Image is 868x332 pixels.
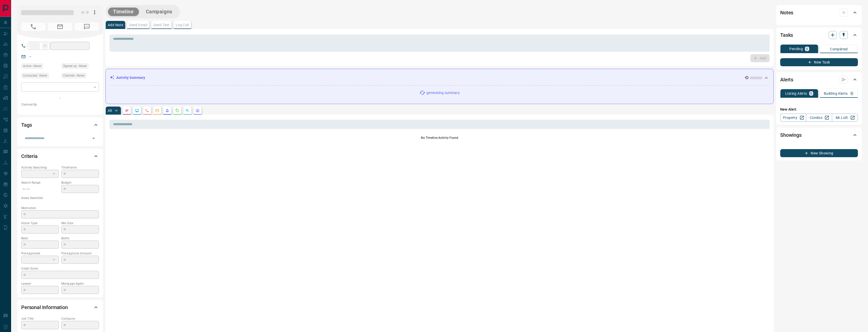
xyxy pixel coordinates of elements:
button: Timeline [108,8,139,16]
p: Credit Score: [21,266,99,271]
p: Actively Searching: [21,165,59,170]
div: Tasks [780,29,858,41]
p: generating summary [426,90,459,95]
p: Company: [61,316,99,321]
div: Activity Summary [110,73,769,82]
p: Beds: [21,236,59,241]
button: New Task [780,58,858,66]
svg: Agent Actions [196,109,200,113]
h2: Notes [780,9,793,17]
a: Condos [806,114,832,122]
button: Open [90,135,97,142]
p: Claimed By: [21,102,99,107]
p: Building Alerts [824,92,848,95]
p: 0 [810,92,812,95]
a: Mr.Loft [832,114,858,122]
span: Active - Never [23,63,41,69]
div: Criteria [21,150,99,162]
svg: Opportunities [185,109,189,113]
p: Activity Summary [116,75,145,80]
p: Motivation: [21,206,99,210]
div: Tags [21,119,99,131]
svg: Requests [175,109,179,113]
div: Personal Information [21,301,99,313]
p: Mortgage Agent: [61,281,99,286]
p: Completed [830,47,848,51]
p: Baths: [61,236,99,241]
span: No Number [21,23,45,31]
h2: Tasks [780,31,793,39]
p: Pre-Approved: [21,251,59,256]
span: Signed up - Never [63,63,87,69]
svg: Listing Alerts [165,109,169,113]
p: Job Title: [21,316,59,321]
p: Budget: [61,180,99,185]
span: Contacted - Never [23,73,47,78]
p: 0 [806,47,808,51]
div: Notes [780,7,858,19]
p: Areas Searched: [21,196,99,200]
p: No Timeline Activity Found [110,136,770,140]
svg: Calls [145,109,149,113]
h2: Alerts [780,76,793,84]
div: Showings [780,129,858,141]
button: Campaigns [141,8,177,16]
p: New Alert: [780,107,858,112]
p: Lawyer: [21,281,59,286]
button: New Showing [780,149,858,157]
p: Search Range: [21,180,59,185]
p: Pre-Approval Amount: [61,251,99,256]
h2: Tags [21,121,32,129]
span: No Email [48,23,72,31]
div: Alerts [780,74,858,86]
svg: Lead Browsing Activity [135,109,139,113]
a: Property [780,114,806,122]
svg: Notes [125,109,129,113]
p: All [108,109,112,112]
p: Pending [789,47,803,51]
h2: Criteria [21,152,38,160]
span: Claimed - Never [63,73,85,78]
p: 0 [851,92,853,95]
p: Timeframe: [61,165,99,170]
h2: Showings [780,131,802,139]
p: Add Note [108,23,123,27]
p: Home Type: [21,221,59,225]
h2: Personal Information [21,303,68,311]
p: Min Size: [61,221,99,225]
p: -- - -- [21,185,59,193]
p: Listing Alerts [785,92,807,95]
span: No Number [75,23,99,31]
svg: Emails [155,109,159,113]
a: -- [29,54,31,58]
